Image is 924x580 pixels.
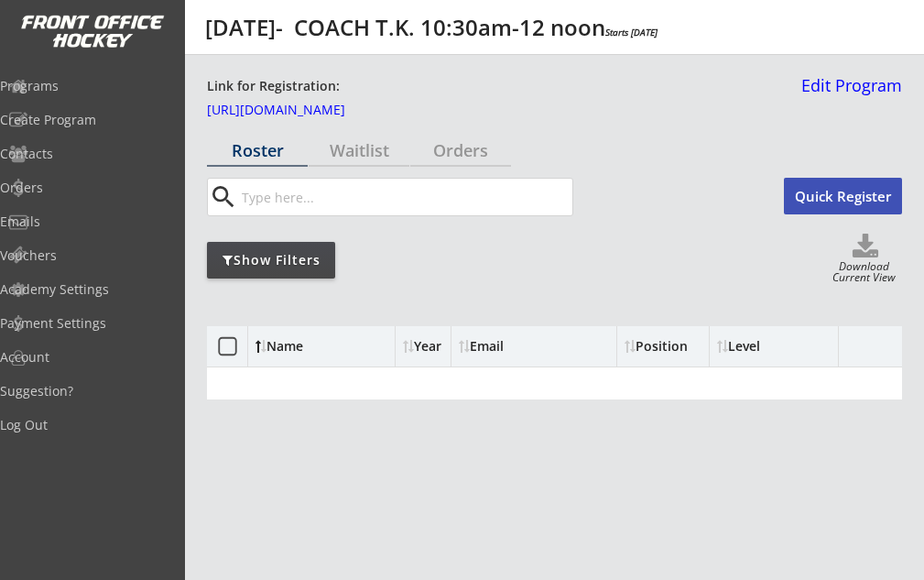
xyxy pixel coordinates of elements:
[459,340,609,353] div: Email
[207,77,342,96] div: Link for Registration:
[207,251,335,269] div: Show Filters
[625,340,701,353] div: Position
[784,178,902,214] button: Quick Register
[826,261,902,286] div: Download Current View
[207,142,308,159] div: Roster
[309,142,409,159] div: Waitlist
[205,16,658,38] div: [DATE]- COACH T.K. 10:30am-12 noon
[207,104,390,124] a: [URL][DOMAIN_NAME]
[20,15,165,49] img: FOH%20White%20Logo%20Transparent.png
[717,340,831,353] div: Level
[829,234,902,261] button: Click to download full roster. Your browser settings may try to block it, check your security set...
[255,340,405,353] div: Name
[794,77,902,109] a: Edit Program
[410,142,511,159] div: Orders
[605,26,658,38] em: Starts [DATE]
[238,179,572,215] input: Type here...
[208,182,238,212] button: search
[403,340,449,353] div: Year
